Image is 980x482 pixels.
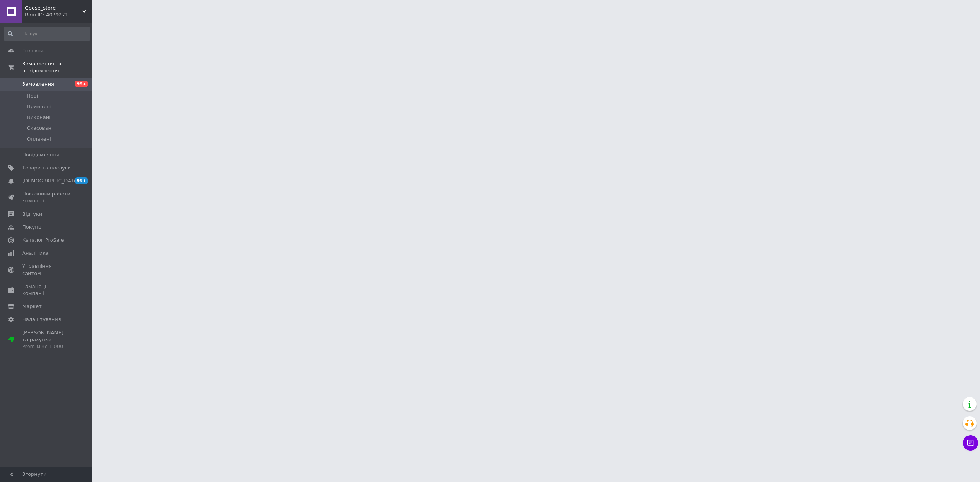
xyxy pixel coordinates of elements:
[27,125,53,132] span: Скасовані
[22,47,44,54] span: Головна
[22,164,71,171] span: Товари та послуги
[4,27,90,41] input: Пошук
[22,237,64,244] span: Каталог ProSale
[27,136,51,143] span: Оплачені
[27,103,51,110] span: Прийняті
[22,211,42,218] span: Відгуки
[25,5,82,11] span: Goose_store
[22,303,42,310] span: Маркет
[25,11,92,18] div: Ваш ID: 4079271
[75,81,88,87] span: 99+
[22,177,79,184] span: [DEMOGRAPHIC_DATA]
[22,191,71,204] span: Показники роботи компанії
[22,316,61,323] span: Налаштування
[22,60,92,74] span: Замовлення та повідомлення
[22,151,59,158] span: Повідомлення
[963,435,978,451] button: Чат з покупцем
[22,250,49,257] span: Аналітика
[27,93,38,99] span: Нові
[22,343,71,350] div: Prom мікс 1 000
[75,177,88,184] span: 99+
[27,114,51,121] span: Виконані
[22,283,71,297] span: Гаманець компанії
[22,224,43,231] span: Покупці
[22,263,71,277] span: Управління сайтом
[22,81,54,88] span: Замовлення
[22,329,71,350] span: [PERSON_NAME] та рахунки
